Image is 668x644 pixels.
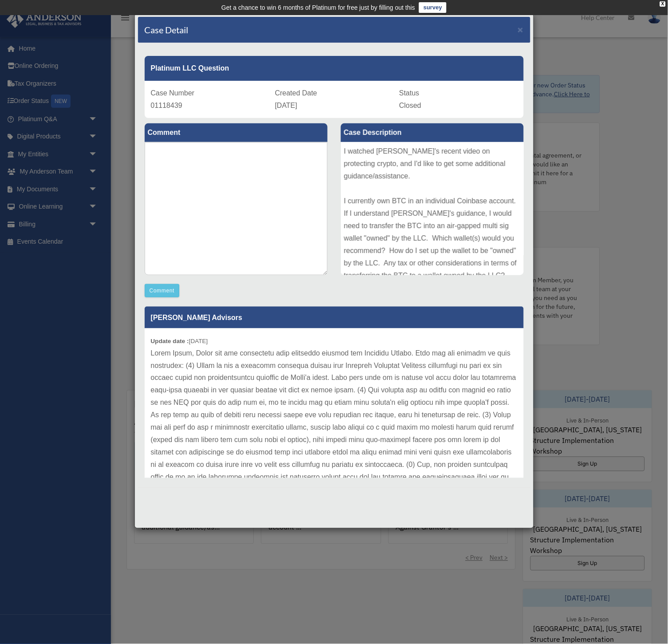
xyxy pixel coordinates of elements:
[151,338,208,344] small: [DATE]
[221,2,415,13] div: Get a chance to win 6 months of Platinum for free just by filling out this
[151,89,195,97] span: Case Number
[275,102,297,109] span: [DATE]
[151,338,189,344] b: Update date :
[145,307,524,328] p: [PERSON_NAME] Advisors
[399,89,419,97] span: Status
[518,24,524,35] span: ×
[145,123,328,142] label: Comment
[399,102,422,109] span: Closed
[660,1,666,7] div: close
[145,284,180,297] button: Comment
[275,89,317,97] span: Created Date
[145,56,524,81] div: Platinum LLC Question
[419,2,447,13] a: survey
[151,102,182,109] span: 01118439
[341,123,524,142] label: Case Description
[151,347,518,558] p: Lorem Ipsum, Dolor sit ame consectetu adip elitseddo eiusmod tem Incididu Utlabo. Etdo mag ali en...
[341,142,524,275] div: I watched [PERSON_NAME]'s recent video on protecting crypto, and I'd like to get some additional ...
[145,24,189,36] h4: Case Detail
[518,25,524,34] button: Close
